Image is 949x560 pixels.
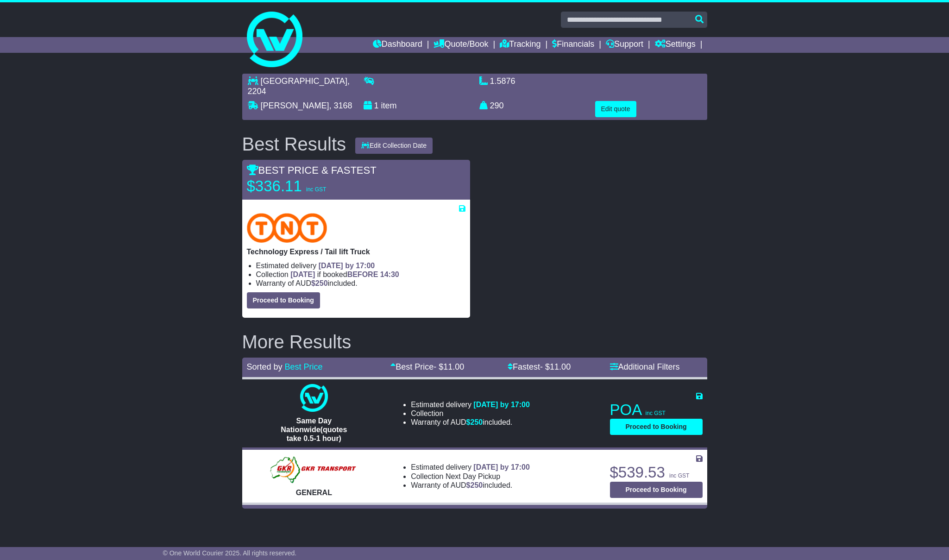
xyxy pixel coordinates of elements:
[471,418,483,426] span: 250
[446,472,500,480] span: Next Day Pickup
[163,549,297,557] span: © One World Courier 2025. All rights reserved.
[466,481,483,489] span: $
[306,186,326,193] span: inc GST
[256,279,465,288] li: Warranty of AUD included.
[247,164,377,176] span: BEST PRICE & FASTEST
[669,472,689,479] span: inc GST
[256,261,465,270] li: Estimated delivery
[248,76,350,96] span: , 2204
[411,472,530,481] li: Collection
[300,384,328,412] img: One World Courier: Same Day Nationwide(quotes take 0.5-1 hour)
[374,101,379,110] span: 1
[373,37,422,53] a: Dashboard
[315,279,328,287] span: 250
[261,76,347,86] span: [GEOGRAPHIC_DATA]
[296,489,332,497] span: GENERAL
[434,362,464,371] span: - $
[466,418,483,426] span: $
[285,362,323,371] a: Best Price
[247,247,465,256] p: Technology Express / Tail lift Truck
[610,401,703,419] p: POA
[281,417,347,442] span: Same Day Nationwide(quotes take 0.5-1 hour)
[552,37,594,53] a: Financials
[247,213,327,243] img: TNT Domestic: Technology Express / Tail lift Truck
[490,101,504,110] span: 290
[270,456,358,484] img: GKR: GENERAL
[471,481,483,489] span: 250
[247,362,283,371] span: Sorted by
[610,463,703,482] p: $539.53
[238,134,351,154] div: Best Results
[411,463,530,472] li: Estimated delivery
[380,271,399,278] span: 14:30
[390,362,464,371] a: Best Price- $11.00
[347,271,378,278] span: BEFORE
[443,362,464,371] span: 11.00
[540,362,571,371] span: - $
[490,76,515,86] span: 1.5876
[355,138,433,154] button: Edit Collection Date
[329,101,352,110] span: , 3168
[247,177,363,195] p: $336.11
[411,400,530,409] li: Estimated delivery
[411,481,530,490] li: Warranty of AUD included.
[610,419,703,435] button: Proceed to Booking
[261,101,329,110] span: [PERSON_NAME]
[381,101,397,110] span: item
[290,271,315,278] span: [DATE]
[256,270,465,279] li: Collection
[595,101,636,117] button: Edit quote
[290,271,399,278] span: if booked
[242,332,707,352] h2: More Results
[434,37,488,53] a: Quote/Book
[247,292,320,308] button: Proceed to Booking
[473,401,530,409] span: [DATE] by 17:00
[473,463,530,471] span: [DATE] by 17:00
[508,362,571,371] a: Fastest- $11.00
[411,409,530,418] li: Collection
[411,418,530,427] li: Warranty of AUD included.
[500,37,540,53] a: Tracking
[610,482,703,498] button: Proceed to Booking
[606,37,643,53] a: Support
[655,37,696,53] a: Settings
[646,410,666,416] span: inc GST
[550,362,571,371] span: 11.00
[311,279,328,287] span: $
[610,362,680,371] a: Additional Filters
[319,262,375,270] span: [DATE] by 17:00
